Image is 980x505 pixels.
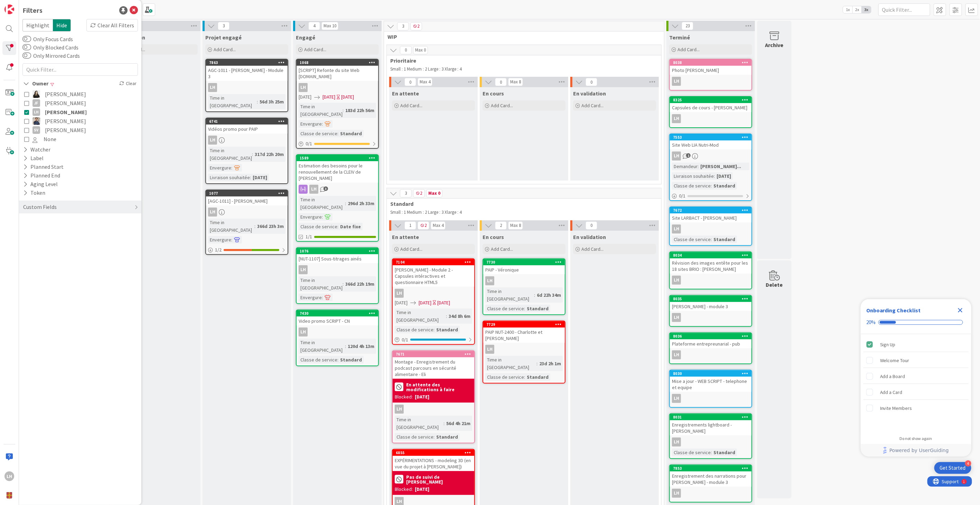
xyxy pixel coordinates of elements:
[670,302,752,311] div: [PERSON_NAME] - module 3
[206,136,288,145] div: LH
[297,139,378,148] div: 0/1
[22,36,31,43] button: Only Focus Cards
[670,114,752,123] div: LH
[765,41,784,49] div: Archive
[4,491,14,501] img: avatar
[206,190,288,205] div: 1077[AGC-1011] - [PERSON_NAME]
[418,221,429,230] span: 2
[864,385,969,400] div: Add a Card is incomplete.
[670,258,752,274] div: Révision des images entête pour les 18 sites BRIO : [PERSON_NAME]
[390,57,653,64] span: Prioritaire
[344,107,376,114] div: 183d 22h 56m
[672,236,711,243] div: Classe de service
[297,310,378,316] div: 7430
[672,182,711,190] div: Classe de service
[22,145,51,154] div: Watcher
[297,66,378,81] div: [SCRIPT] Refonte du site Web [DOMAIN_NAME]
[209,119,288,124] div: 6741
[673,296,752,301] div: 8035
[258,98,286,105] div: 56d 3h 25m
[299,265,308,274] div: LH
[22,171,61,180] div: Planned End
[45,117,86,126] span: [PERSON_NAME]
[670,134,752,149] div: 7553Site Web LIA Nutri-Mod
[483,321,565,343] div: 7729PAIP NUT-2400 - Charlotte et [PERSON_NAME]
[390,210,654,215] p: Small : 1 Medium : 2 Large : 3 Xlarge : 4
[672,151,681,160] div: LH
[415,48,426,52] div: Max 0
[670,77,752,86] div: LH
[308,22,320,30] span: 4
[889,446,949,454] span: Powered by UserGuiding
[297,328,378,337] div: LH
[404,221,416,230] span: 1
[393,351,474,357] div: 7671
[118,79,138,88] div: Clear
[510,80,521,84] div: Max 8
[53,19,71,31] span: Hide
[485,276,494,285] div: LH
[670,276,752,285] div: LH
[4,4,14,14] img: Visit kanbanzone.com
[485,305,524,312] div: Classe de service
[253,150,286,158] div: 317d 22h 20m
[300,249,378,254] div: 1076
[395,326,433,333] div: Classe de service
[337,223,338,230] span: :
[400,102,422,109] span: Add Card...
[393,450,474,471] div: 6855EXPÉRIMENTATIONS - modeling 3D (en vue du projet à [PERSON_NAME])
[251,174,269,181] div: [DATE]
[254,222,255,230] span: :
[673,135,752,140] div: 7553
[866,306,921,314] div: Onboarding Checklist
[209,191,288,196] div: 1077
[670,414,752,435] div: 8031Enregistrements lightboard - [PERSON_NAME]
[861,334,971,431] div: Checklist items
[22,19,53,31] span: Highlight
[852,6,862,13] span: 2x
[297,155,378,183] div: 1589Estimation des besoins pour le renouvellement de la CLEIV de [PERSON_NAME]
[712,236,737,243] div: Standard
[45,108,87,117] span: [PERSON_NAME]
[206,118,288,134] div: 6741Vidéos promo pour PAIP
[880,340,896,349] div: Sign Up
[396,260,474,265] div: 7104
[714,172,715,180] span: :
[208,174,250,181] div: Livraison souhaitée
[672,77,681,86] div: LH
[32,117,40,125] img: MW
[338,223,363,230] div: Date fixe
[344,280,376,288] div: 366d 22h 19m
[208,147,252,162] div: Time in [GEOGRAPHIC_DATA]
[252,150,253,158] span: :
[491,102,513,109] span: Add Card...
[419,299,431,306] span: [DATE]
[880,356,909,365] div: Welcome Tour
[206,208,288,217] div: LH
[206,118,288,125] div: 6741
[880,388,903,396] div: Add a Card
[388,33,655,40] span: WIP
[297,59,378,66] div: 1068
[322,213,323,221] span: :
[22,44,31,51] button: Only Blocked Cards
[208,136,217,145] div: LH
[299,196,345,211] div: Time in [GEOGRAPHIC_DATA]
[672,276,681,285] div: LH
[420,80,430,84] div: Max 4
[843,6,852,13] span: 1x
[400,189,412,198] span: 3
[586,221,597,230] span: 0
[524,305,525,312] span: :
[878,3,930,16] input: Quick Filter...
[299,120,322,128] div: Envergure
[670,252,752,274] div: 8034Révision des images entête pour les 18 sites BRIO : [PERSON_NAME]
[297,265,378,274] div: LH
[309,185,318,194] div: LH
[670,370,752,377] div: 8030
[393,405,474,414] div: LH
[306,140,312,147] span: 0 / 1
[323,93,335,101] span: [DATE]
[393,265,474,287] div: [PERSON_NAME] - Module 2 - Capsules intéractives et questionnaire HTML5
[673,253,752,258] div: 8034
